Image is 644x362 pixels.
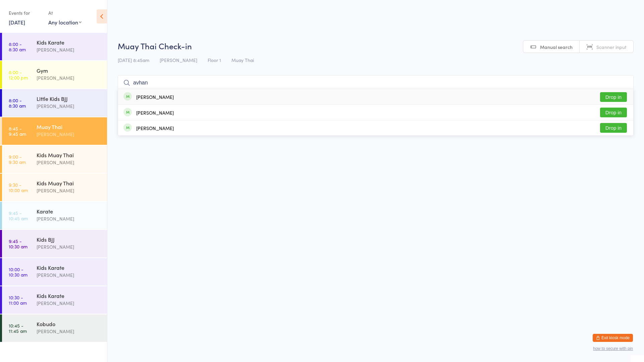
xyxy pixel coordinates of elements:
div: Any location [48,18,82,26]
div: Kobudo [37,320,101,327]
span: Muay Thai [231,57,254,63]
div: [PERSON_NAME] [37,74,101,82]
div: [PERSON_NAME] [37,271,101,279]
time: 9:45 - 10:45 am [9,210,28,221]
a: 9:45 -10:30 amKids BJJ[PERSON_NAME] [2,230,107,257]
div: [PERSON_NAME] [136,125,174,131]
a: 8:45 -9:45 amMuay Thai[PERSON_NAME] [2,117,107,145]
button: how to secure with pin [593,346,633,351]
a: 8:00 -12:00 pmGym[PERSON_NAME] [2,61,107,88]
div: [PERSON_NAME] [37,243,101,251]
span: [DATE] 8:45am [118,57,149,63]
a: 9:45 -10:45 amKarate[PERSON_NAME] [2,202,107,229]
time: 9:30 - 10:00 am [9,182,28,193]
button: Exit kiosk mode [593,334,633,342]
div: [PERSON_NAME] [37,46,101,54]
div: [PERSON_NAME] [37,299,101,307]
time: 8:00 - 12:00 pm [9,69,28,80]
div: Kids Muay Thai [37,151,101,159]
div: Karate [37,207,101,215]
a: 8:00 -8:30 amKids Karate[PERSON_NAME] [2,33,107,60]
div: Events for [9,7,42,18]
a: [DATE] [9,18,25,26]
div: Muay Thai [37,123,101,130]
div: [PERSON_NAME] [37,130,101,138]
h2: Muay Thai Check-in [118,40,634,51]
div: [PERSON_NAME] [136,110,174,115]
a: 9:30 -10:00 amKids Muay Thai[PERSON_NAME] [2,174,107,201]
time: 10:00 - 10:30 am [9,266,28,277]
div: Kids BJJ [37,236,101,243]
a: 9:00 -9:30 amKids Muay Thai[PERSON_NAME] [2,145,107,173]
a: 8:00 -8:30 amLittle Kids BJJ[PERSON_NAME] [2,89,107,117]
div: Kids Karate [37,264,101,271]
div: [PERSON_NAME] [37,102,101,110]
div: [PERSON_NAME] [37,215,101,223]
div: [PERSON_NAME] [37,327,101,335]
div: Kids Karate [37,39,101,46]
span: Floor 1 [208,57,221,63]
a: 10:45 -11:45 amKobudo[PERSON_NAME] [2,314,107,342]
span: Manual search [540,44,573,50]
div: Gym [37,67,101,74]
div: [PERSON_NAME] [136,94,174,100]
div: At [48,7,82,18]
button: Drop in [600,123,627,133]
div: Kids Muay Thai [37,179,101,187]
a: 10:30 -11:00 amKids Karate[PERSON_NAME] [2,286,107,314]
div: [PERSON_NAME] [37,159,101,166]
time: 10:30 - 11:00 am [9,295,27,305]
time: 9:00 - 9:30 am [9,154,26,165]
input: Search [118,75,634,90]
button: Drop in [600,108,627,117]
time: 9:45 - 10:30 am [9,238,28,249]
time: 8:00 - 8:30 am [9,98,26,108]
div: Little Kids BJJ [37,95,101,102]
div: Kids Karate [37,292,101,299]
button: Drop in [600,92,627,102]
time: 8:45 - 9:45 am [9,126,26,136]
span: Scanner input [596,44,627,50]
time: 8:00 - 8:30 am [9,41,26,52]
div: [PERSON_NAME] [37,187,101,194]
time: 10:45 - 11:45 am [9,323,27,334]
a: 10:00 -10:30 amKids Karate[PERSON_NAME] [2,258,107,286]
span: [PERSON_NAME] [160,57,197,63]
